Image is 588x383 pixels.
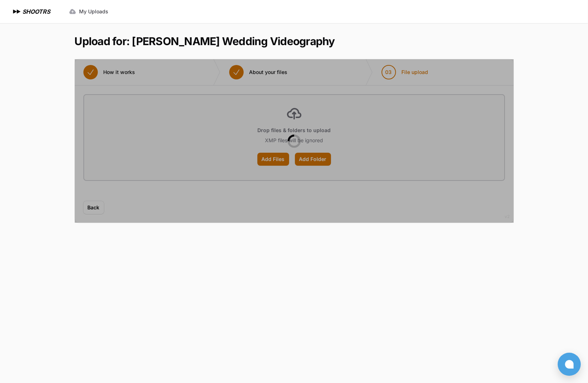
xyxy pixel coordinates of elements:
span: My Uploads [79,8,108,15]
button: Open chat window [558,353,581,376]
h1: Upload for: [PERSON_NAME] Wedding Videography [75,35,335,48]
a: SHOOTRS SHOOTRS [12,7,50,16]
h1: SHOOTRS [22,7,50,16]
img: SHOOTRS [12,7,22,16]
a: My Uploads [65,5,113,18]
